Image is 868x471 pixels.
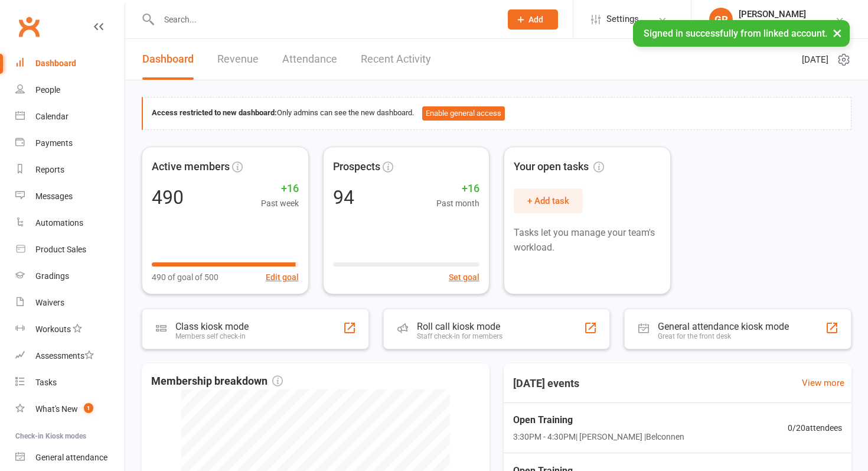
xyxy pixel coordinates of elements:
button: + Add task [514,189,583,213]
span: 3:30PM - 4:30PM | [PERSON_NAME] | Belconnen [513,430,684,443]
div: Only admins can see the new dashboard. [152,106,842,121]
button: Add [508,9,558,30]
span: Past month [436,197,479,210]
a: Assessments [15,343,125,369]
span: Open Training [513,412,684,428]
div: Product Sales [35,245,86,254]
div: General attendance kiosk mode [658,321,789,332]
a: What's New1 [15,396,125,423]
p: Tasks let you manage your team's workload. [514,225,661,255]
div: Assessments [35,351,94,360]
a: Dashboard [142,39,194,80]
a: People [15,77,125,103]
a: Dashboard [15,50,125,77]
a: Waivers [15,290,125,316]
a: Gradings [15,263,125,290]
strong: Access restricted to new dashboard: [152,108,277,117]
button: Set goal [449,271,479,284]
a: Payments [15,130,125,157]
div: General attendance [35,453,107,462]
span: Past week [261,197,299,210]
div: Great for the front desk [658,332,789,340]
a: Clubworx [14,12,44,41]
a: Messages [15,183,125,210]
a: Reports [15,157,125,183]
div: Gradings [35,271,69,281]
div: Tasks [35,378,57,387]
div: Dashboard [35,59,76,68]
span: Active members [152,158,230,176]
span: Signed in successfully from linked account. [644,28,827,39]
div: What's New [35,404,78,414]
span: [DATE] [802,53,828,67]
div: Members self check-in [175,332,249,340]
button: × [827,20,848,46]
span: +16 [436,180,479,197]
a: Workouts [15,316,125,343]
span: Prospects [333,158,380,176]
span: Settings [606,6,639,33]
div: Class kiosk mode [175,321,249,332]
div: People [35,85,60,95]
div: Payments [35,138,73,148]
a: Tasks [15,369,125,396]
a: View more [802,376,844,390]
div: Messages [35,191,73,201]
span: Membership breakdown [151,373,283,390]
span: +16 [261,180,299,197]
a: Attendance [282,39,337,80]
span: Add [528,15,543,24]
div: Calendar [35,112,68,121]
div: Roll call kiosk mode [417,321,502,332]
div: Automations [35,218,83,228]
span: 1 [84,403,93,413]
div: Chopper's Gym [739,20,806,30]
span: Your open tasks [514,158,604,176]
a: General attendance kiosk mode [15,444,125,471]
span: 490 of goal of 500 [152,271,218,284]
h3: [DATE] events [504,373,589,394]
button: Enable general access [422,106,505,121]
div: [PERSON_NAME] [739,9,806,20]
button: Edit goal [266,271,299,284]
input: Search... [155,11,492,28]
div: 94 [333,188,354,207]
span: 0 / 20 attendees [788,421,842,434]
div: 490 [152,188,184,207]
div: Staff check-in for members [417,332,502,340]
a: Revenue [217,39,259,80]
div: GR [709,8,733,31]
a: Recent Activity [361,39,431,80]
div: Reports [35,165,64,174]
a: Product Sales [15,236,125,263]
a: Calendar [15,103,125,130]
div: Workouts [35,324,71,334]
a: Automations [15,210,125,236]
div: Waivers [35,298,64,307]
